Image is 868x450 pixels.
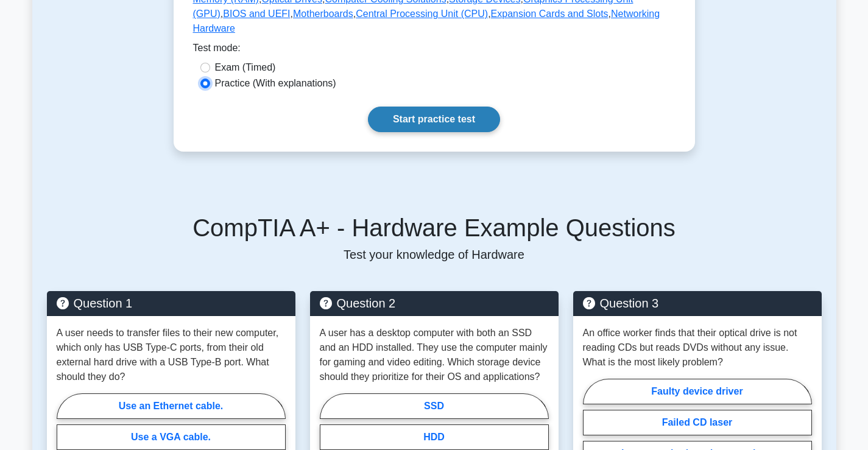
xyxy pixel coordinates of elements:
p: A user has a desktop computer with both an SSD and an HDD installed. They use the computer mainly... [320,326,549,384]
label: Practice (With explanations) [215,76,336,91]
a: Motherboards [293,9,353,19]
a: Expansion Cards and Slots [491,9,609,19]
label: Faulty device driver [583,379,812,404]
label: HDD [320,424,549,450]
label: Use a VGA cable. [57,424,286,450]
label: Use an Ethernet cable. [57,393,286,419]
a: Central Processing Unit (CPU) [356,9,488,19]
p: A user needs to transfer files to their new computer, which only has USB Type-C ports, from their... [57,326,286,384]
a: Start practice test [368,107,500,132]
a: BIOS and UEFI [223,9,290,19]
h5: Question 3 [583,296,812,311]
p: An office worker finds that their optical drive is not reading CDs but reads DVDs without any iss... [583,326,812,370]
p: Test your knowledge of Hardware [47,247,822,262]
label: SSD [320,393,549,419]
label: Failed CD laser [583,410,812,435]
h5: Question 2 [320,296,549,311]
label: Exam (Timed) [215,60,276,75]
div: Test mode: [193,41,676,60]
h5: CompTIA A+ - Hardware Example Questions [47,213,822,242]
h5: Question 1 [57,296,286,311]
